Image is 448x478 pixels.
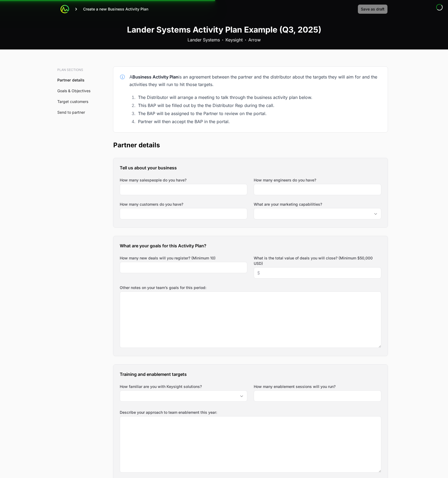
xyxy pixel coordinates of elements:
[257,270,378,276] input: $
[127,25,321,34] h1: Lander Systems Activity Plan Example (Q3, 2025)
[57,99,88,104] a: Target customers
[188,37,261,43] div: Lander Systems Keysight Arrow
[254,255,381,266] label: What is the total value of deals you will close? (Minimum $50,000 USD)
[136,118,381,125] li: Partner will then accept the BAP in the portal.
[120,165,381,171] h3: Tell us about your business
[120,371,381,377] h3: Training and enablement targets
[254,202,381,207] label: What are your marketing capabilities?
[120,255,216,261] label: How many new deals will you register? (Minimum 10)
[254,177,316,183] label: How many engineers do you have?
[254,384,336,389] label: How many enablement sessions will you run?
[120,410,381,415] label: Describe your approach to team enablement this year:
[245,37,246,43] b: ·
[129,73,381,88] div: A is an agreement between the partner and the distributor about the targets they will aim for and...
[57,68,94,72] h3: Plan sections
[136,110,381,117] li: The BAP will be assigned to the Partner to review on the portal.
[120,202,183,207] label: How many customers do you have?
[222,37,223,43] b: ·
[136,94,381,101] li: The Distributor will arrange a meeting to talk through the business activity plan below.
[61,5,69,13] img: ActivitySource
[120,242,381,249] h3: What are your goals for this Activity Plan?
[120,177,186,183] label: How many salespeople do you have?
[113,141,388,149] h2: Partner details
[236,391,247,401] div: Open
[132,74,178,80] strong: Business Activity Plan
[83,6,148,12] p: Create a new Business Activity Plan
[57,78,84,82] a: Partner details
[57,110,85,115] a: Send to partner
[120,285,381,290] label: Other notes on your team’s goals for this period:
[57,88,90,93] a: Goals & Objectives
[370,208,381,219] div: Open
[120,384,247,389] label: How familiar are you with Keysight solutions?
[136,102,381,109] li: This BAP will be filled out by the the Distributor Rep during the call.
